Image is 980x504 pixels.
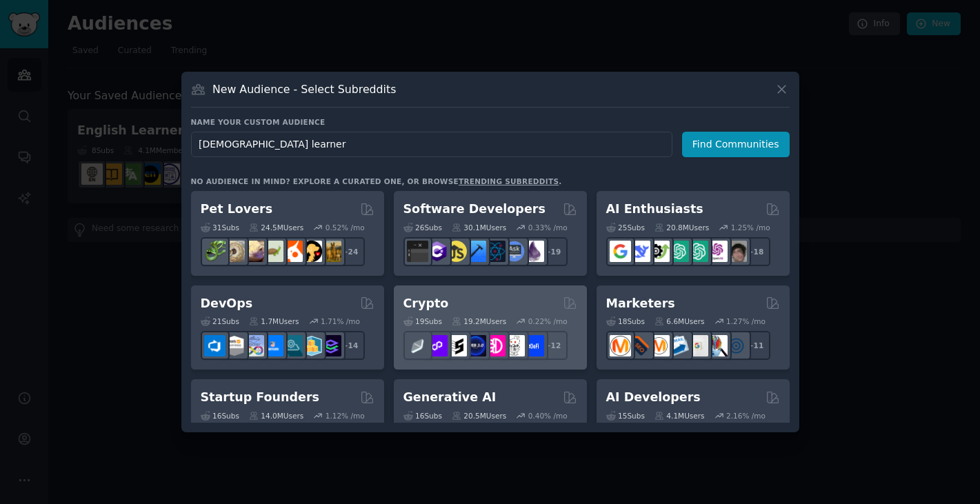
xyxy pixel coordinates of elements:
[249,316,299,326] div: 1.7M Users
[301,241,322,262] img: PetAdvice
[452,223,506,232] div: 30.1M Users
[204,241,226,262] img: herpetology
[452,316,506,326] div: 19.2M Users
[249,223,303,232] div: 24.5M Users
[407,241,428,262] img: software
[706,241,728,262] img: OpenAIDev
[262,241,283,262] img: turtle
[403,316,442,326] div: 19 Sub s
[243,241,264,262] img: leopardgeckos
[606,389,701,406] h2: AI Developers
[629,241,650,262] img: DeepSeek
[403,389,497,406] h2: Generative AI
[503,241,525,262] img: AskComputerScience
[726,411,766,421] div: 2.16 % /mo
[321,316,360,326] div: 1.71 % /mo
[204,335,226,356] img: azuredevops
[648,241,670,262] img: AItoolsCatalog
[682,132,790,157] button: Find Communities
[484,335,506,356] img: defiblockchain
[191,177,562,186] div: No audience in mind? Explore a curated one, or browse .
[320,241,341,262] img: dogbreed
[668,241,689,262] img: chatgpt_promptDesign
[484,241,506,262] img: reactnative
[336,237,365,266] div: + 24
[249,411,303,421] div: 14.0M Users
[539,237,568,266] div: + 19
[465,241,486,262] img: iOSProgramming
[528,411,568,421] div: 0.40 % /mo
[668,335,689,356] img: Emailmarketing
[687,335,708,356] img: googleads
[654,411,705,421] div: 4.1M Users
[407,335,428,356] img: ethfinance
[648,335,670,356] img: AskMarketing
[726,241,747,262] img: ArtificalIntelligence
[243,335,264,356] img: Docker_DevOps
[528,223,568,232] div: 0.33 % /mo
[201,389,319,406] h2: Startup Founders
[629,335,650,356] img: bigseo
[201,201,273,218] h2: Pet Lovers
[223,335,245,356] img: AWS_Certified_Experts
[741,331,770,360] div: + 11
[446,241,467,262] img: learnjavascript
[223,241,245,262] img: ballpython
[523,241,544,262] img: elixir
[301,335,322,356] img: aws_cdk
[426,241,448,262] img: csharp
[201,223,239,232] div: 31 Sub s
[741,237,770,266] div: + 18
[212,82,396,97] h3: New Audience - Select Subreddits
[201,295,253,312] h2: DevOps
[326,411,365,421] div: 1.12 % /mo
[459,177,559,185] a: trending subreddits
[191,117,790,127] h3: Name your custom audience
[403,411,442,421] div: 16 Sub s
[281,241,303,262] img: cockatiel
[606,295,675,312] h2: Marketers
[452,411,506,421] div: 20.5M Users
[610,241,631,262] img: GoogleGeminiAI
[403,223,442,232] div: 26 Sub s
[528,316,568,326] div: 0.22 % /mo
[687,241,708,262] img: chatgpt_prompts_
[523,335,544,356] img: defi_
[726,335,747,356] img: OnlineMarketing
[731,223,770,232] div: 1.25 % /mo
[539,331,568,360] div: + 12
[465,335,486,356] img: web3
[610,335,631,356] img: content_marketing
[201,316,239,326] div: 21 Sub s
[503,335,525,356] img: CryptoNews
[654,223,709,232] div: 20.8M Users
[191,132,672,157] input: Pick a short name, like "Digital Marketers" or "Movie-Goers"
[606,201,703,218] h2: AI Enthusiasts
[606,316,645,326] div: 18 Sub s
[320,335,341,356] img: PlatformEngineers
[654,316,705,326] div: 6.6M Users
[201,411,239,421] div: 16 Sub s
[726,316,766,326] div: 1.27 % /mo
[403,201,546,218] h2: Software Developers
[326,223,365,232] div: 0.52 % /mo
[446,335,467,356] img: ethstaker
[606,223,645,232] div: 25 Sub s
[403,295,449,312] h2: Crypto
[706,335,728,356] img: MarketingResearch
[606,411,645,421] div: 15 Sub s
[281,335,303,356] img: platformengineering
[262,335,283,356] img: DevOpsLinks
[336,331,365,360] div: + 14
[426,335,448,356] img: 0xPolygon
